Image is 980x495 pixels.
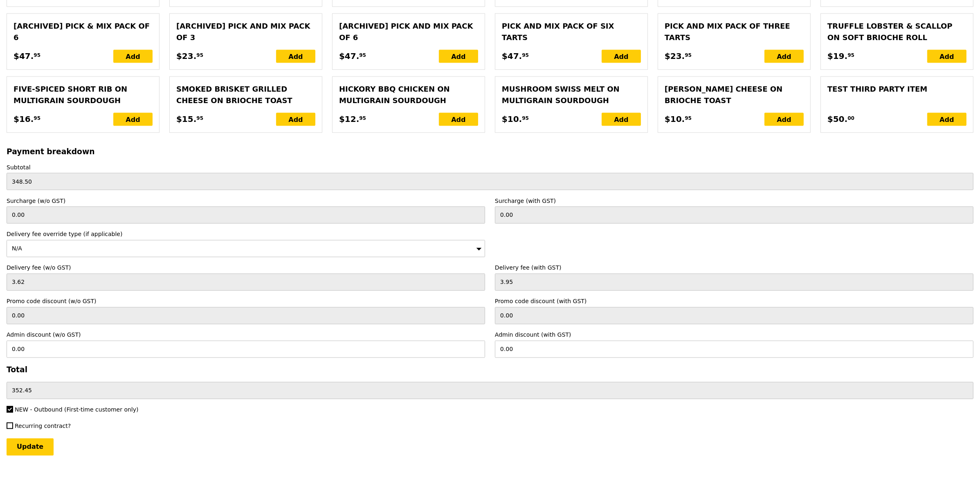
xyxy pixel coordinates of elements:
span: 95 [34,52,40,59]
span: 95 [359,115,366,122]
span: $47. [502,50,522,62]
label: Subtotal [7,163,973,171]
span: 95 [196,115,203,122]
span: 95 [522,52,529,59]
span: $19. [827,50,847,62]
div: [PERSON_NAME] Cheese on Brioche Toast [665,83,804,106]
span: 95 [685,52,692,59]
span: NEW - Outbound (First-time customer only) [15,407,139,413]
span: N/A [12,245,22,252]
label: Admin discount (w/o GST) [7,331,485,339]
label: Promo code discount (with GST) [495,297,973,306]
span: $23. [665,50,685,62]
div: Add [764,113,804,126]
div: Truffle Lobster & Scallop on Soft Brioche Roll [827,20,967,43]
label: Promo code discount (w/o GST) [7,297,485,306]
span: 00 [847,115,854,122]
div: [Archived] Pick & mix pack of 6 [13,20,153,43]
div: Add [927,50,967,63]
span: 95 [34,115,40,122]
div: Hickory BBQ Chicken on Multigrain Sourdough [339,83,478,106]
div: [Archived] Pick and mix pack of 6 [339,20,478,43]
span: 95 [522,115,529,122]
div: Add [927,113,967,126]
div: Add [764,50,804,63]
label: Surcharge (with GST) [495,197,973,205]
span: $16. [13,113,34,125]
label: Admin discount (with GST) [495,331,973,339]
input: Update [7,439,54,456]
span: $10. [665,113,685,125]
div: [Archived] Pick and mix pack of 3 [176,20,315,43]
label: Surcharge (w/o GST) [7,197,485,205]
input: NEW - Outbound (First-time customer only) [7,406,13,413]
span: $47. [13,50,34,62]
h3: Total [7,366,973,374]
div: Pick and mix pack of six tarts [502,20,641,43]
span: $12. [339,113,359,125]
input: Recurring contract? [7,423,13,429]
span: $23. [176,50,196,62]
div: Mushroom Swiss Melt on Multigrain Sourdough [502,83,641,106]
div: Add [439,50,478,63]
span: Recurring contract? [15,423,71,430]
div: Add [276,113,315,126]
span: $50. [827,113,847,125]
div: Add [439,113,478,126]
label: Delivery fee (w/o GST) [7,264,485,272]
div: Add [602,113,641,126]
span: 95 [685,115,692,122]
div: Add [276,50,315,63]
label: Delivery fee (with GST) [495,264,973,272]
div: Test third party item [827,83,967,95]
div: Smoked Brisket Grilled Cheese on Brioche Toast [176,83,315,106]
span: $47. [339,50,359,62]
div: Add [602,50,641,63]
div: Add [113,113,153,126]
span: $10. [502,113,522,125]
span: 95 [359,52,366,59]
label: Delivery fee override type (if applicable) [7,230,485,239]
div: Pick and mix pack of three tarts [665,20,804,43]
div: Add [113,50,153,63]
span: $15. [176,113,196,125]
span: 95 [196,52,203,59]
div: Five‑spiced Short Rib on Multigrain Sourdough [13,83,153,106]
h3: Payment breakdown [7,147,973,156]
span: 95 [847,52,854,59]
